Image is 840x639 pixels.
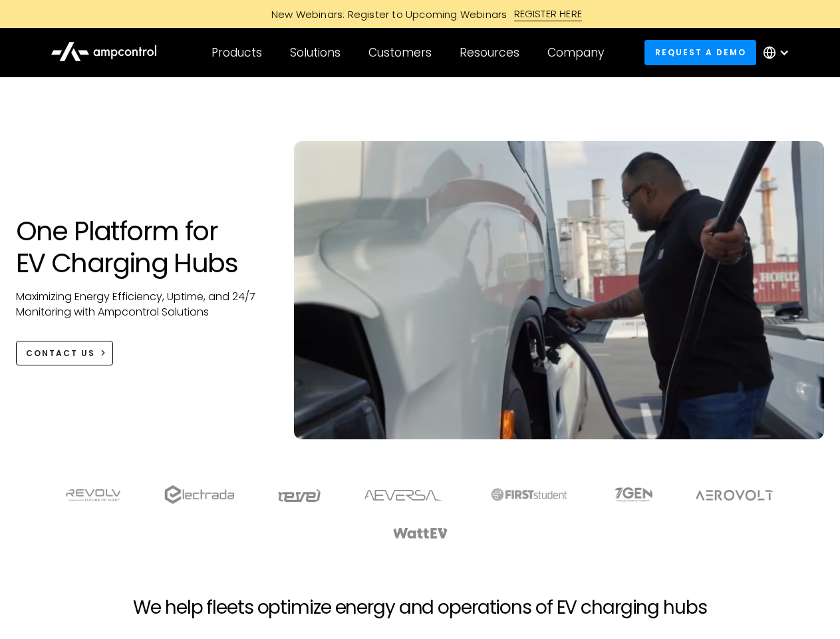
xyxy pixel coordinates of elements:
[133,596,706,619] h2: We help fleets optimize energy and operations of EV charging hubs
[547,45,604,60] div: Company
[211,45,262,60] div: Products
[460,45,519,60] div: Resources
[514,7,583,21] div: REGISTER HERE
[26,347,95,359] div: CONTACT US
[290,45,341,60] div: Solutions
[258,7,514,21] div: New Webinars: Register to Upcoming Webinars
[392,528,448,538] img: WattEV logo
[16,341,114,365] a: CONTACT US
[16,215,268,279] h1: One Platform for EV Charging Hubs
[644,40,756,65] a: Request a demo
[368,45,432,60] div: Customers
[121,7,720,21] a: New Webinars: Register to Upcoming WebinarsREGISTER HERE
[164,485,234,504] img: electrada logo
[16,290,268,319] p: Maximizing Energy Efficiency, Uptime, and 24/7 Monitoring with Ampcontrol Solutions
[695,490,774,501] img: Aerovolt Logo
